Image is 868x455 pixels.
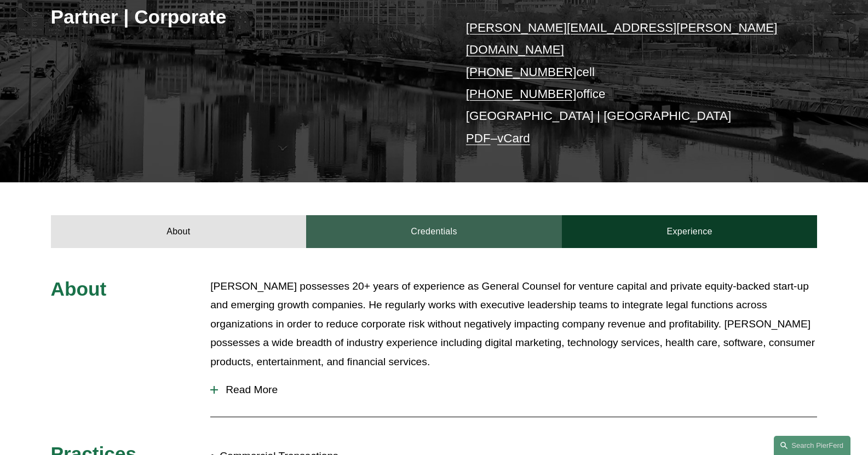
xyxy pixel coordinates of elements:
[774,436,850,455] a: Search this site
[497,131,530,145] a: vCard
[306,215,562,248] a: Credentials
[210,277,817,372] p: [PERSON_NAME] possesses 20+ years of experience as General Counsel for venture capital and privat...
[466,65,577,79] a: [PHONE_NUMBER]
[218,384,817,396] span: Read More
[466,17,785,149] p: cell office [GEOGRAPHIC_DATA] | [GEOGRAPHIC_DATA] –
[466,21,778,56] a: [PERSON_NAME][EMAIL_ADDRESS][PERSON_NAME][DOMAIN_NAME]
[466,87,577,101] a: [PHONE_NUMBER]
[466,131,491,145] a: PDF
[562,215,818,248] a: Experience
[51,5,434,29] h3: Partner | Corporate
[51,215,307,248] a: About
[51,278,107,300] span: About
[210,376,817,404] button: Read More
